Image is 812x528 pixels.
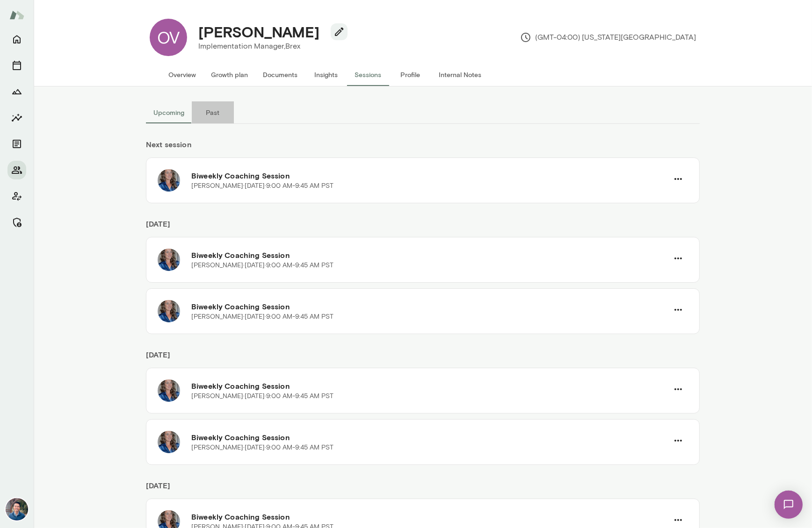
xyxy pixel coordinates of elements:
[146,349,700,368] h6: [DATE]
[191,511,668,522] h6: Biweekly Coaching Session
[198,41,340,52] p: Implementation Manager, Brex
[7,161,26,179] button: Members
[191,380,668,392] h6: Biweekly Coaching Session
[161,64,203,86] button: Overview
[191,170,668,181] h6: Biweekly Coaching Session
[146,218,700,237] h6: [DATE]
[191,443,333,452] p: [PERSON_NAME] · [DATE] · 9:00 AM-9:45 AM PST
[7,30,26,49] button: Home
[7,82,26,101] button: Growth Plan
[191,312,333,321] p: [PERSON_NAME] · [DATE] · 9:00 AM-9:45 AM PST
[203,64,255,86] button: Growth plan
[7,56,26,75] button: Sessions
[191,250,668,261] h6: Biweekly Coaching Session
[6,498,28,521] img: Alex Yu
[347,64,389,86] button: Sessions
[389,64,431,86] button: Profile
[146,101,700,124] div: basic tabs example
[146,139,700,157] h6: Next session
[7,213,26,232] button: Manage
[146,480,700,499] h6: [DATE]
[520,32,696,43] p: (GMT-04:00) [US_STATE][GEOGRAPHIC_DATA]
[7,135,26,153] button: Documents
[191,261,333,270] p: [PERSON_NAME] · [DATE] · 9:00 AM-9:45 AM PST
[7,108,26,127] button: Insights
[431,64,489,86] button: Internal Notes
[9,6,24,24] img: Mento
[191,432,668,443] h6: Biweekly Coaching Session
[255,64,305,86] button: Documents
[150,19,187,56] div: OV
[191,392,333,401] p: [PERSON_NAME] · [DATE] · 9:00 AM-9:45 AM PST
[198,23,319,41] h4: [PERSON_NAME]
[146,101,192,124] button: Upcoming
[7,187,26,206] button: Client app
[192,101,234,124] button: Past
[191,181,333,191] p: [PERSON_NAME] · [DATE] · 9:00 AM-9:45 AM PST
[191,301,668,312] h6: Biweekly Coaching Session
[305,64,347,86] button: Insights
